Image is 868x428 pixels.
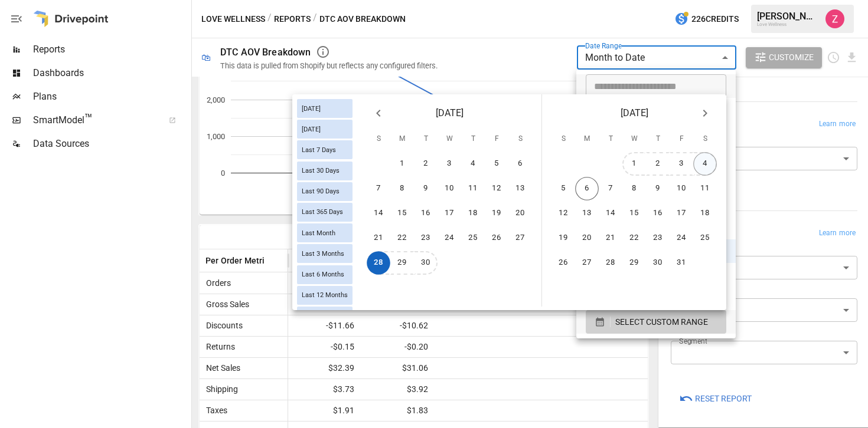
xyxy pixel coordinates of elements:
[693,101,717,125] button: Next month
[297,120,353,139] div: [DATE]
[508,226,532,250] button: 27
[297,250,349,258] span: Last 3 Months
[367,177,390,200] button: 7
[462,127,484,151] span: Thursday
[367,251,390,275] button: 28
[414,177,438,200] button: 9
[297,140,353,159] div: Last 7 Days
[624,127,645,151] span: Wednesday
[367,202,390,225] button: 14
[670,226,693,250] button: 24
[438,226,461,250] button: 24
[575,202,599,225] button: 13
[575,177,599,200] button: 6
[646,202,670,225] button: 16
[485,226,508,250] button: 26
[297,99,353,118] div: [DATE]
[693,177,717,200] button: 11
[414,202,438,225] button: 16
[461,177,485,200] button: 11
[646,226,670,250] button: 23
[461,152,485,176] button: 4
[297,187,344,195] span: Last 90 Days
[486,127,507,151] span: Friday
[670,202,693,225] button: 17
[438,152,461,176] button: 3
[575,226,599,250] button: 20
[414,152,438,176] button: 2
[485,152,508,176] button: 5
[599,251,622,275] button: 28
[599,202,622,225] button: 14
[414,251,438,275] button: 30
[646,251,670,275] button: 30
[297,167,344,175] span: Last 30 Days
[297,182,353,201] div: Last 90 Days
[693,226,717,250] button: 25
[367,101,390,125] button: Previous month
[552,251,575,275] button: 26
[391,127,413,151] span: Monday
[390,226,414,250] button: 22
[297,265,353,284] div: Last 6 Months
[670,251,693,275] button: 31
[576,127,598,151] span: Monday
[297,229,340,237] span: Last Month
[693,202,717,225] button: 18
[297,223,353,242] div: Last Month
[621,105,648,121] span: [DATE]
[390,177,414,200] button: 8
[508,202,532,225] button: 20
[485,202,508,225] button: 19
[670,177,693,200] button: 10
[508,177,532,200] button: 13
[670,152,693,176] button: 3
[599,226,622,250] button: 21
[600,127,621,151] span: Tuesday
[297,307,353,325] div: Last Year
[552,202,575,225] button: 12
[415,127,436,151] span: Tuesday
[694,127,716,151] span: Saturday
[622,152,646,176] button: 1
[297,146,341,154] span: Last 7 Days
[297,271,349,278] span: Last 6 Months
[367,226,390,250] button: 21
[297,203,353,222] div: Last 365 Days
[615,315,708,330] span: SELECT CUSTOM RANGE
[297,162,353,180] div: Last 30 Days
[622,226,646,250] button: 22
[485,177,508,200] button: 12
[438,202,461,225] button: 17
[553,127,574,151] span: Sunday
[647,127,668,151] span: Thursday
[671,127,692,151] span: Friday
[622,202,646,225] button: 15
[390,202,414,225] button: 15
[297,291,353,299] span: Last 12 Months
[622,251,646,275] button: 29
[368,127,389,151] span: Sunday
[297,208,348,216] span: Last 365 Days
[586,310,726,334] button: SELECT CUSTOM RANGE
[552,226,575,250] button: 19
[461,202,485,225] button: 18
[575,251,599,275] button: 27
[297,126,325,133] span: [DATE]
[390,251,414,275] button: 29
[622,177,646,200] button: 8
[439,127,460,151] span: Wednesday
[510,127,531,151] span: Saturday
[390,152,414,176] button: 1
[599,177,622,200] button: 7
[297,286,353,305] div: Last 12 Months
[436,105,464,121] span: [DATE]
[438,177,461,200] button: 10
[646,177,670,200] button: 9
[297,244,353,263] div: Last 3 Months
[693,152,717,176] button: 4
[414,226,438,250] button: 23
[552,177,575,200] button: 5
[297,105,325,113] span: [DATE]
[461,226,485,250] button: 25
